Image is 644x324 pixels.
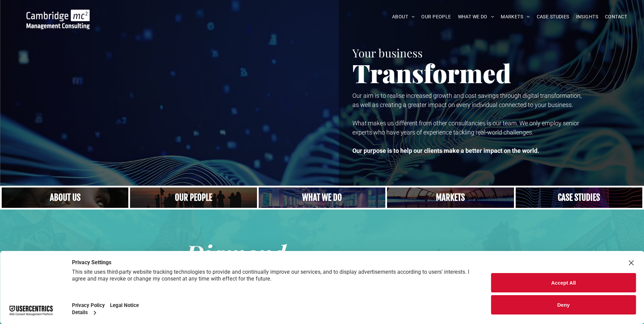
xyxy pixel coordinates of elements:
[118,250,182,266] span: Proud to be
[455,12,498,22] a: WHAT WE DO
[387,187,514,208] a: Telecoms | Decades of Experience Across Multiple Industries & Regions
[352,56,511,90] span: Transformed
[352,120,579,136] span: What makes us different from other consultancies is our team. We only employ senior experts who h...
[26,10,90,29] img: Go to Homepage
[602,12,630,22] a: CONTACT
[516,187,642,208] a: CASE STUDIES | See an Overview of All Our Case Studies | Cambridge Management Consulting
[352,92,582,108] span: Our aim is to realise increased growth and cost savings through digital transformation, as well a...
[389,12,418,22] a: ABOUT
[352,147,539,154] strong: Our purpose is to help our clients make a better impact on the world.
[2,187,128,208] a: Close up of woman's face, centered on her eyes
[497,12,533,22] a: MARKETS
[352,45,423,60] span: Your business
[130,187,257,208] a: A crowd in silhouette at sunset, on a rise or lookout point
[573,12,602,22] a: INSIGHTS
[347,250,358,266] span: of
[186,237,286,269] span: Diamond
[292,250,343,266] span: Sponsors
[259,187,385,208] a: A yoga teacher lifting his whole body off the ground in the peacock pose
[533,12,573,22] a: CASE STUDIES
[418,12,454,22] a: OUR PEOPLE
[26,11,90,18] a: Your Business Transformed | Cambridge Management Consulting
